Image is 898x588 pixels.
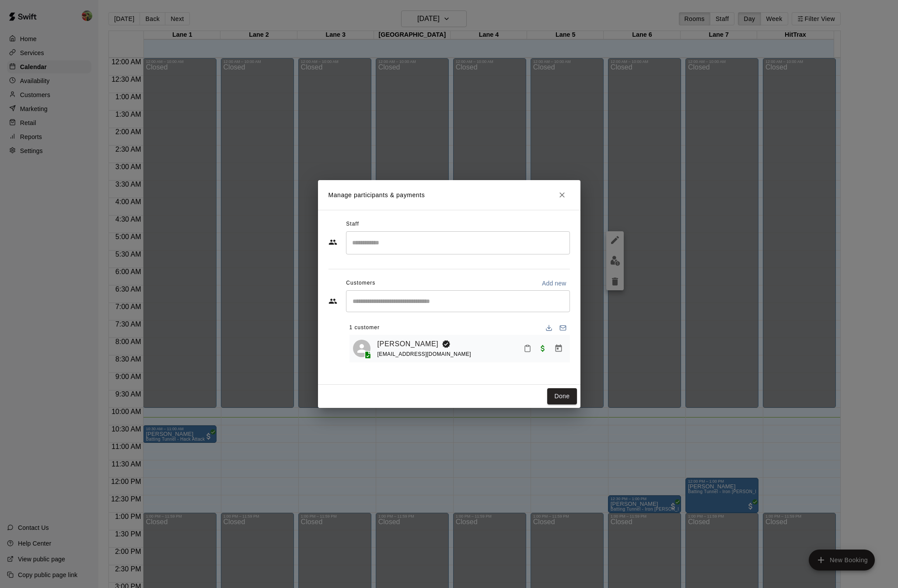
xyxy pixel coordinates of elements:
[328,238,337,247] svg: Staff
[353,340,370,357] div: Abraham Martinez
[328,297,337,306] svg: Customers
[346,231,570,254] div: Search staff
[535,344,551,352] span: Paid with Card
[551,341,566,356] button: Manage bookings & payment
[547,388,577,404] button: Done
[346,276,375,290] span: Customers
[538,276,570,290] button: Add new
[542,321,556,335] button: Download list
[377,338,439,350] a: [PERSON_NAME]
[556,321,570,335] button: Email participants
[377,351,472,357] span: [EMAIL_ADDRESS][DOMAIN_NAME]
[442,340,451,348] svg: Booking Owner
[520,341,535,356] button: Mark attendance
[349,321,380,335] span: 1 customer
[346,290,570,312] div: Start typing to search customers...
[554,187,570,203] button: Close
[542,279,566,288] p: Add new
[328,191,425,200] p: Manage participants & payments
[346,217,359,231] span: Staff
